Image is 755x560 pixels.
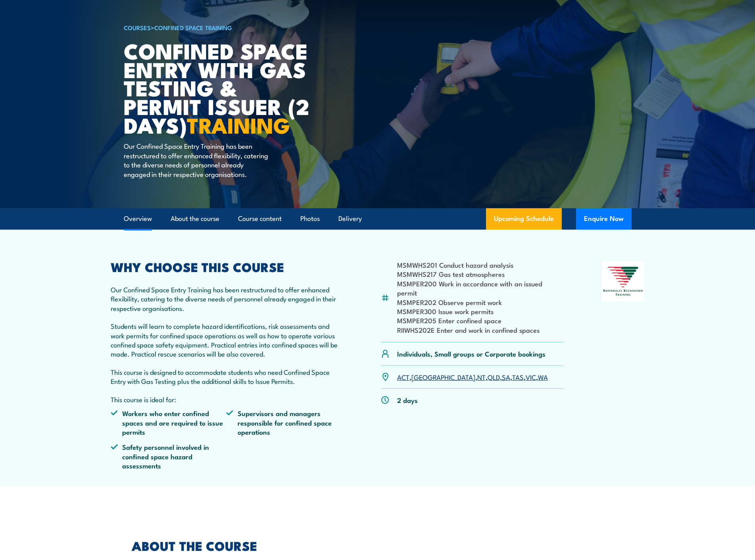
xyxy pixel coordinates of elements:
li: MSMPER300 Issue work permits [397,307,563,316]
button: Enquire Now [576,208,632,230]
p: Individuals, Small groups or Corporate bookings [397,349,546,358]
li: MSMPER202 Observe permit work [397,297,563,307]
p: Students will learn to complete hazard identifications, risk assessments and work permits for con... [111,321,342,359]
a: WA [538,372,548,382]
p: 2 days [397,395,418,405]
a: Upcoming Schedule [486,208,562,230]
a: QLD [488,372,500,382]
a: TAS [512,372,524,382]
a: Photos [300,208,320,229]
a: Course content [238,208,282,229]
a: ACT [397,372,409,382]
a: COURSES [124,23,151,32]
h6: > [124,23,320,32]
li: MSMPER200 Work in accordance with an issued permit [397,279,563,297]
p: Our Confined Space Entry Training has been restructured to offer enhanced flexibility, catering t... [111,285,342,313]
img: Nationally Recognised Training logo. [602,261,645,301]
a: [GEOGRAPHIC_DATA] [411,372,475,382]
p: This course is ideal for: [111,395,342,404]
a: Overview [124,208,152,229]
strong: TRAINING [187,108,290,141]
p: Our Confined Space Entry Training has been restructured to offer enhanced flexibility, catering t... [124,141,269,178]
li: Safety personnel involved in confined space hazard assessments [111,442,227,470]
li: MSMWHS217 Gas test atmospheres [397,269,563,278]
h2: WHY CHOOSE THIS COURSE [111,261,342,272]
a: NT [477,372,486,382]
li: RIIWHS202E Enter and work in confined spaces [397,325,563,334]
li: MSMPER205 Enter confined space [397,316,563,325]
p: , , , , , , , [397,372,548,382]
li: Workers who enter confined spaces and are required to issue permits [111,408,227,436]
h1: Confined Space Entry with Gas Testing & Permit Issuer (2 days) [124,41,320,134]
a: VIC [526,372,536,382]
li: MSMWHS201 Conduct hazard analysis [397,260,563,269]
p: This course is designed to accommodate students who need Confined Space Entry with Gas Testing pl... [111,367,342,386]
li: Supervisors and managers responsible for confined space operations [226,408,342,436]
a: Delivery [338,208,362,229]
a: Confined Space Training [154,23,232,32]
h2: ABOUT THE COURSE [132,540,341,551]
a: About the course [171,208,219,229]
a: SA [502,372,510,382]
